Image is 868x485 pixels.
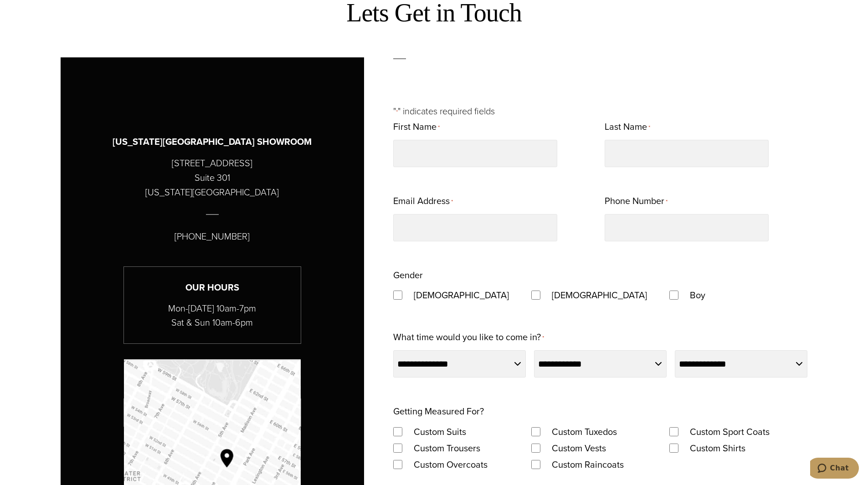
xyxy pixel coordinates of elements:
iframe: Opens a widget where you can chat to one of our agents [810,458,859,480]
label: Last Name [605,118,650,136]
label: Custom Vests [543,440,615,456]
p: Mon-[DATE] 10am-7pm Sat & Sun 10am-6pm [124,301,301,330]
legend: Getting Measured For? [393,403,484,419]
label: [DEMOGRAPHIC_DATA] [405,287,518,303]
label: Phone Number [605,193,668,210]
label: Email Address [393,193,453,210]
label: What time would you like to come in? [393,329,544,347]
label: Custom Sport Coats [681,424,779,440]
label: First Name [393,118,440,136]
label: Boy [681,287,714,303]
label: Custom Suits [405,424,475,440]
label: Custom Trousers [405,440,489,456]
h3: [US_STATE][GEOGRAPHIC_DATA] SHOWROOM [113,135,312,149]
p: [PHONE_NUMBER] [175,229,250,244]
h3: Our Hours [124,281,301,295]
label: Custom Overcoats [405,456,497,473]
legend: Gender [393,267,423,283]
p: " " indicates required fields [393,104,807,118]
label: Custom Shirts [681,440,755,456]
label: Custom Tuxedos [543,424,626,440]
label: Custom Raincoats [543,456,633,473]
p: [STREET_ADDRESS] Suite 301 [US_STATE][GEOGRAPHIC_DATA] [145,156,279,199]
label: [DEMOGRAPHIC_DATA] [543,287,656,303]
